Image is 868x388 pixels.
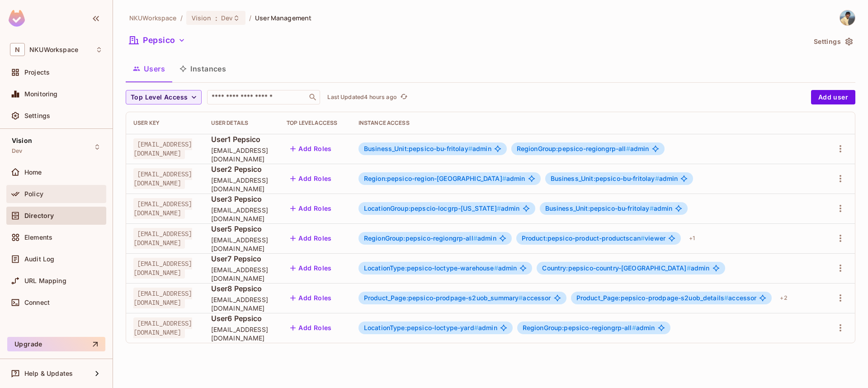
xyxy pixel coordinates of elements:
span: [EMAIL_ADDRESS][DOMAIN_NAME] [211,146,272,163]
span: admin [542,265,709,272]
img: Nitin Kumar [840,10,855,25]
button: Pepsico [126,33,189,47]
button: Settings [810,34,855,49]
span: User6 Pepsico [211,313,272,323]
span: Dev [221,14,233,22]
span: Elements [24,234,52,241]
span: # [468,145,472,152]
li: / [249,14,251,22]
div: Instance Access [359,119,817,127]
button: Upgrade [7,337,105,351]
span: # [641,234,645,242]
span: admin [364,145,491,152]
span: [EMAIL_ADDRESS][DOMAIN_NAME] [133,198,192,219]
span: [EMAIL_ADDRESS][DOMAIN_NAME] [133,138,192,159]
span: [EMAIL_ADDRESS][DOMAIN_NAME] [211,295,272,312]
span: Vision [12,137,32,144]
span: Projects [24,69,50,76]
span: admin [545,205,673,212]
span: admin [364,205,520,212]
button: Add Roles [287,261,335,275]
span: User5 Pepsico [211,224,272,234]
span: accessor [576,294,757,302]
span: Connect [24,299,50,306]
span: Dev [12,147,22,155]
span: # [632,324,636,331]
span: User2 Pepsico [211,164,272,174]
span: [EMAIL_ADDRESS][DOMAIN_NAME] [211,265,272,283]
span: Product:pepsico-product-productscan [522,234,645,242]
button: Add Roles [287,231,335,246]
span: admin [364,175,525,182]
span: [EMAIL_ADDRESS][DOMAIN_NAME] [133,258,192,279]
span: : [215,14,218,22]
span: [EMAIL_ADDRESS][DOMAIN_NAME] [133,317,192,338]
span: # [724,294,728,302]
span: the active workspace [129,14,177,22]
span: RegionGroup:pepsico-regiongrp-all [517,145,630,152]
span: # [497,204,501,212]
button: refresh [399,92,410,103]
span: admin [517,145,649,152]
span: # [474,324,478,331]
span: Help & Updates [24,370,73,377]
button: Add Roles [287,171,335,186]
span: Product_Page:pepsico-prodpage-s2uob_details [576,294,729,302]
span: Audit Log [24,256,54,263]
span: LocationType:pepsico-loctype-warehouse [364,264,498,272]
button: Add Roles [287,321,335,335]
span: Product_Page:pepsico-prodpage-s2uob_summary [364,294,523,302]
span: [EMAIL_ADDRESS][DOMAIN_NAME] [133,168,192,189]
span: Settings [24,112,50,119]
button: Add Roles [287,142,335,156]
span: admin [364,324,497,331]
p: Last Updated 4 hours ago [327,94,396,101]
span: [EMAIL_ADDRESS][DOMAIN_NAME] [211,325,272,342]
span: # [626,145,630,152]
span: User3 Pepsico [211,194,272,204]
span: # [650,204,654,212]
button: Users [126,57,172,80]
span: Business_Unit:pepsico-bu-fritolay [551,175,659,182]
span: refresh [400,93,408,102]
img: SReyMgAAAABJRU5ErkJggg== [9,10,25,27]
span: Policy [24,190,43,198]
span: # [519,294,523,302]
span: Business_Unit:pepsico-bu-fritolay [545,204,654,212]
li: / [180,14,183,22]
span: # [494,264,498,272]
span: Click to refresh data [397,92,410,103]
span: admin [364,265,517,272]
span: Vision [192,14,212,22]
span: Region:pepsico-region-[GEOGRAPHIC_DATA] [364,175,506,182]
span: Directory [24,212,54,219]
span: Home [24,169,42,176]
div: User Details [211,119,272,127]
span: Top Level Access [131,92,188,103]
span: accessor [364,294,551,302]
span: [EMAIL_ADDRESS][DOMAIN_NAME] [133,228,192,249]
span: URL Mapping [24,277,66,284]
span: N [10,43,25,56]
span: [EMAIL_ADDRESS][DOMAIN_NAME] [211,236,272,253]
button: Add Roles [287,291,335,305]
span: User Management [255,14,311,22]
span: [EMAIL_ADDRESS][DOMAIN_NAME] [211,176,272,193]
span: User1 Pepsico [211,134,272,144]
span: [EMAIL_ADDRESS][DOMAIN_NAME] [133,288,192,308]
span: admin [523,324,655,331]
button: Add Roles [287,201,335,216]
span: admin [364,235,496,242]
span: Monitoring [24,90,58,98]
span: Business_Unit:pepsico-bu-fritolay [364,145,472,152]
button: Add user [811,90,855,104]
span: [EMAIL_ADDRESS][DOMAIN_NAME] [211,206,272,223]
span: Country:pepsico-country-[GEOGRAPHIC_DATA] [542,264,690,272]
span: LocationGroup:pepscio-locgrp-[US_STATE] [364,204,501,212]
button: Top Level Access [126,90,202,104]
span: admin [551,175,678,182]
div: + 2 [776,291,791,305]
span: viewer [522,235,665,242]
span: # [473,234,477,242]
span: LocationType:pepsico-loctype-yard [364,324,478,331]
